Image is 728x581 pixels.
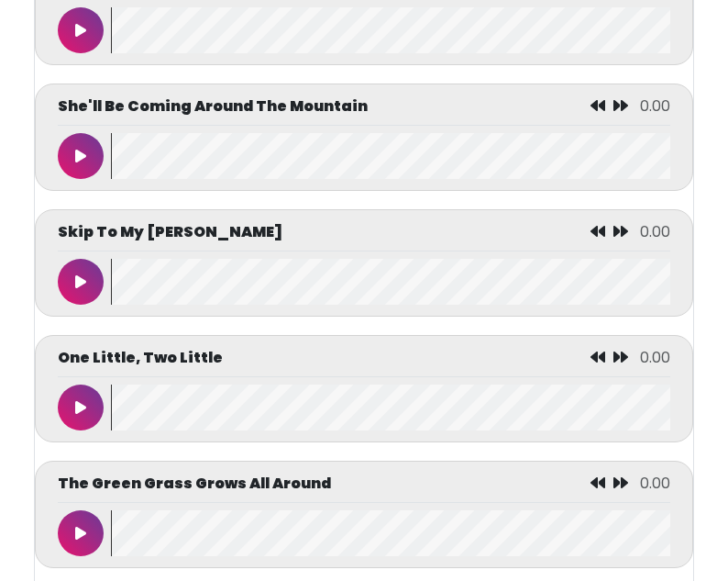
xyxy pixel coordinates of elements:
[640,473,670,494] span: 0.00
[58,95,368,117] p: She'll Be Coming Around The Mountain
[58,347,223,369] p: One Little, Two Little
[58,221,282,243] p: Skip To My [PERSON_NAME]
[640,347,670,368] span: 0.00
[58,473,331,495] p: The Green Grass Grows All Around
[640,221,670,242] span: 0.00
[640,95,670,117] span: 0.00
